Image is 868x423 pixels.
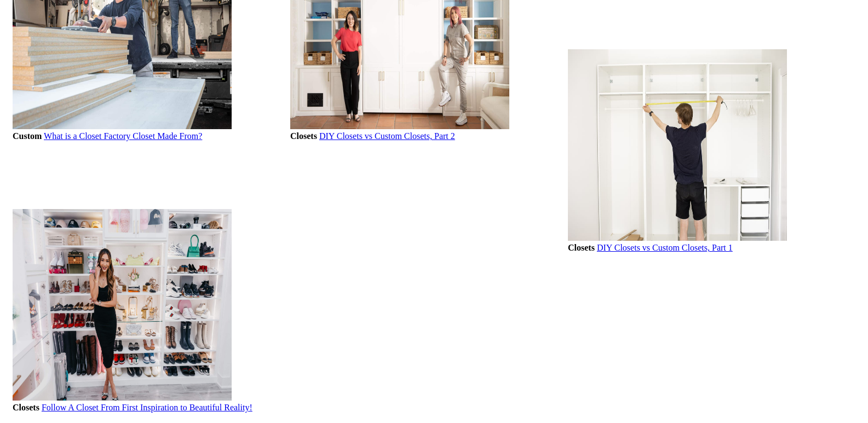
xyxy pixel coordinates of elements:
[44,131,202,141] a: What is a Closet Factory Closet Made From?
[13,131,42,141] strong: Custom
[42,403,252,412] a: Follow A Closet From First Inspiration to Beautiful Reality!
[319,131,455,141] a: DIY Closets vs Custom Closets, Part 2
[13,209,232,401] img: Follow A Closet From First Inspiration to Beautiful Reality!
[568,49,787,241] img: DIY Closets vs Custom Closets, Part 1
[290,131,317,141] strong: Closets
[13,403,39,412] strong: Closets
[568,243,595,252] strong: Closets
[597,243,733,252] a: DIY Closets vs Custom Closets, Part 1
